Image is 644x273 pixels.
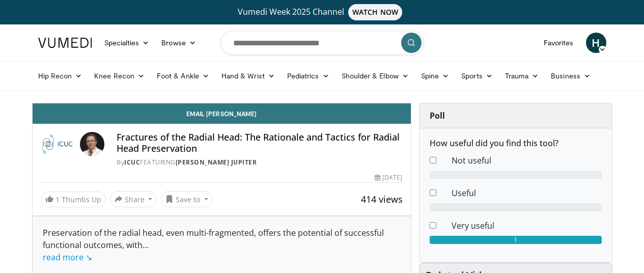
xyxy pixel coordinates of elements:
a: Hip Recon [32,66,89,86]
a: Trauma [499,66,545,86]
a: read more ↘ [43,252,92,263]
a: Sports [455,66,499,86]
span: 414 views [361,193,403,205]
input: Search topics, interventions [220,31,424,55]
dd: Very useful [444,220,609,232]
strong: Poll [430,110,445,121]
a: 1 Thumbs Up [41,192,106,207]
span: ... [43,239,149,263]
a: Favorites [538,33,580,53]
a: Business [545,66,597,86]
a: Foot & Ankle [151,66,215,86]
a: Spine [415,66,455,86]
span: WATCH NOW [348,4,402,20]
div: By FEATURING [117,158,402,167]
a: Specialties [98,33,156,53]
div: 1 [430,236,602,244]
img: VuMedi Logo [38,38,92,48]
a: Vumedi Week 2025 ChannelWATCH NOW [40,4,605,20]
a: Browse [155,33,202,53]
a: Email [PERSON_NAME] [33,103,411,124]
a: Hand & Wrist [215,66,281,86]
dd: Useful [444,187,609,199]
a: ICUC [124,158,140,167]
a: Knee Recon [88,66,151,86]
img: Avatar [80,132,104,156]
div: [DATE] [375,173,402,182]
a: Shoulder & Elbow [335,66,415,86]
img: ICUC [41,132,76,156]
div: Preservation of the radial head, even multi-fragmented, offers the potential of successful functi... [43,227,401,263]
h6: How useful did you find this tool? [430,139,602,148]
button: Share [110,191,157,207]
h4: Fractures of the Radial Head: The Rationale and Tactics for Radial Head Preservation [117,132,402,154]
dd: Not useful [444,154,609,167]
a: Pediatrics [281,66,335,86]
a: H [586,33,606,53]
a: [PERSON_NAME] Jupiter [176,158,257,167]
button: Save to [161,191,213,207]
span: 1 [55,195,60,204]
